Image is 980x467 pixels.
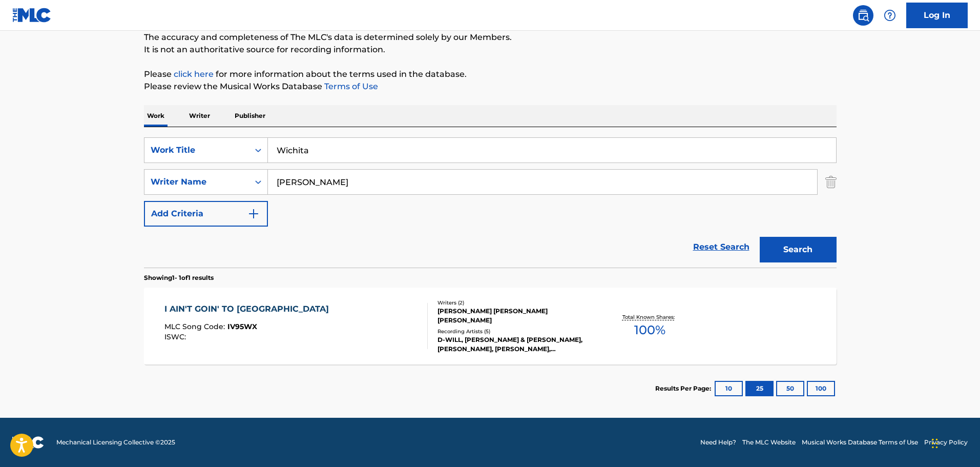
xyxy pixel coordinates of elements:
[929,418,980,467] iframe: Chat Widget
[634,321,665,339] span: 100 %
[742,438,796,447] a: The MLC Website
[825,169,837,195] img: Delete Criterion
[144,44,837,56] p: It is not an authoritative source for recording information.
[932,428,938,459] div: Drag
[884,9,896,22] img: help
[776,381,804,396] button: 50
[12,436,44,449] img: logo
[144,80,837,93] p: Please review the Musical Works Database
[322,82,378,91] a: Terms of Use
[880,5,900,26] div: Help
[437,328,592,335] div: Recording Artists ( 5 )
[144,105,168,127] p: Work
[12,8,52,23] img: MLC Logo
[144,31,837,44] p: The accuracy and completeness of The MLC's data is determined solely by our Members.
[247,208,260,220] img: 9d2ae6d4665cec9f34b9.svg
[807,381,835,396] button: 100
[622,313,677,321] p: Total Known Shares:
[144,68,837,80] p: Please for more information about the terms used in the database.
[164,332,189,341] span: ISWC :
[802,438,918,447] a: Musical Works Database Terms of Use
[144,288,837,364] a: I AIN'T GOIN' TO [GEOGRAPHIC_DATA]MLC Song Code:IV95WXISWC:Writers (2)[PERSON_NAME] [PERSON_NAME]...
[700,438,736,447] a: Need Help?
[655,384,714,393] p: Results Per Page:
[144,273,214,282] p: Showing 1 - 1 of 1 results
[857,9,869,22] img: search
[745,381,774,396] button: 25
[437,307,592,325] div: [PERSON_NAME] [PERSON_NAME] [PERSON_NAME]
[144,137,837,268] form: Search Form
[715,381,743,396] button: 10
[174,69,214,79] a: click here
[906,3,968,28] a: Log In
[186,105,213,127] p: Writer
[227,322,257,331] span: IV95WX
[853,5,873,26] a: Public Search
[144,201,268,227] button: Add Criteria
[151,176,243,188] div: Writer Name
[760,237,837,262] button: Search
[151,144,243,156] div: Work Title
[164,303,334,315] div: I AIN'T GOIN' TO [GEOGRAPHIC_DATA]
[688,236,755,258] a: Reset Search
[164,322,227,331] span: MLC Song Code :
[232,105,268,127] p: Publisher
[56,438,175,447] span: Mechanical Licensing Collective © 2025
[437,335,592,354] div: D-WILL, [PERSON_NAME] & [PERSON_NAME], [PERSON_NAME], [PERSON_NAME], [PERSON_NAME], [PERSON_NAME]
[437,299,592,307] div: Writers ( 2 )
[924,438,968,447] a: Privacy Policy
